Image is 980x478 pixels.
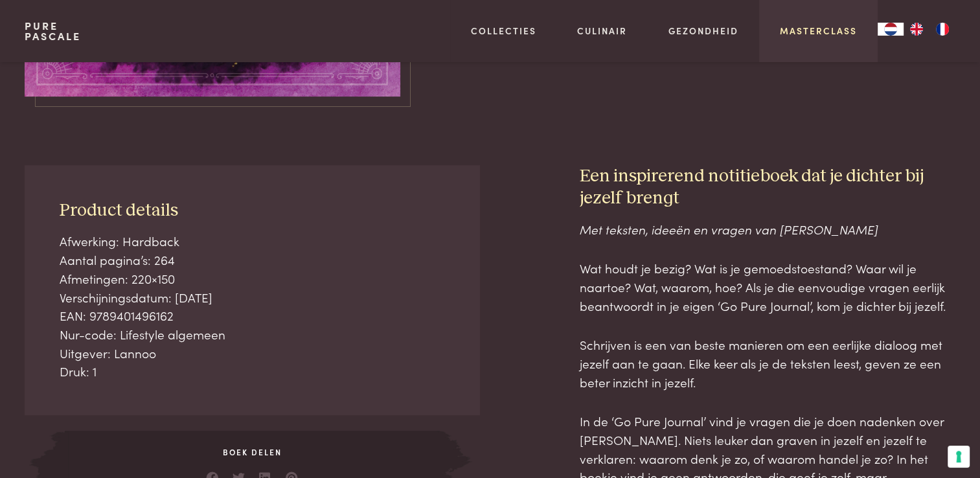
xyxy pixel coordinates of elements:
p: Afwerking: Hardback Aantal pagina’s: 264 Afmetingen: 220×150 Verschijningsdatum: [DATE] EAN: 9789... [60,232,446,381]
div: Language [878,23,904,36]
button: Uw voorkeuren voor toestemming voor trackingtechnologieën [948,446,970,468]
a: Culinair [577,24,627,38]
h3: Een inspirerend notitieboek dat je dichter bij jezelf brengt [580,165,955,210]
p: Wat houdt je bezig? Wat is je gemoedstoestand? Waar wil je naartoe? Wat, waarom, hoe? Als je die ... [580,259,955,315]
a: Collecties [471,24,536,38]
a: FR [929,23,955,36]
a: PurePascale [25,21,81,41]
ul: Language list [904,23,955,36]
a: Masterclass [780,24,857,38]
a: Gezondheid [668,24,738,38]
a: NL [878,23,904,36]
em: Met teksten, ideeën en vragen van [PERSON_NAME] [580,220,878,238]
a: EN [904,23,929,36]
p: Schrijven is een van beste manieren om een eerlijke dialoog met jezelf aan te gaan. Elke keer als... [580,336,955,391]
span: Product details [60,201,178,220]
aside: Language selected: Nederlands [878,23,955,36]
span: Boek delen [65,446,439,458]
